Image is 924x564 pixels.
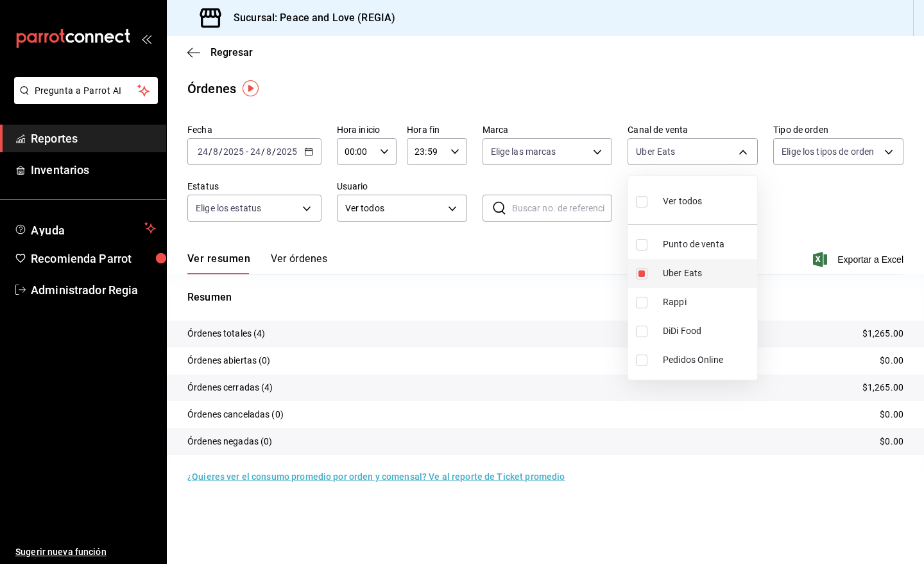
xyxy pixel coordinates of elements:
[663,324,752,338] span: DiDi Food
[663,238,752,251] span: Punto de venta
[243,80,259,96] img: Tooltip marker
[663,195,702,208] span: Ver todos
[663,267,752,280] span: Uber Eats
[663,353,752,367] span: Pedidos Online
[663,295,752,309] span: Rappi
